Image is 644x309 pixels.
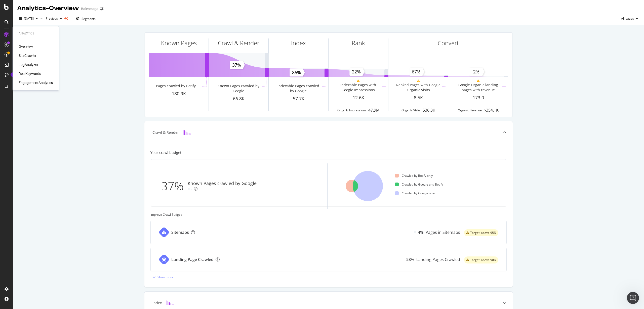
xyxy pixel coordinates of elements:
img: Equal [402,259,404,260]
div: 37% [161,178,188,194]
div: 53% [406,257,414,262]
div: Crawled by Botify only [395,173,433,178]
button: Show more [150,273,173,281]
div: 66.8K [209,96,268,102]
div: Crawl & Render [152,130,179,135]
div: Tooltip anchor [11,72,15,77]
span: Previous [44,16,58,21]
div: Landing Pages Crawled [416,257,460,262]
div: - [191,187,192,192]
div: Sitemaps [171,230,189,235]
span: Target: above 95% [470,231,496,234]
a: SitemapsEqual4%Pages in Sitemapswarning label [150,221,507,244]
img: Equal [414,232,416,233]
a: RealKeywords [19,71,41,76]
div: 180.9K [149,91,209,97]
div: arrow-right-arrow-left [100,7,103,11]
div: Indexable Pages crawled by Google [276,83,321,94]
a: Overview [19,44,33,49]
div: Crawl & Render [218,39,259,47]
a: SiteCrawler [19,53,36,58]
div: 4% [418,230,424,235]
div: Analytics - Overview [17,4,79,13]
span: Target: above 90% [470,258,496,261]
div: Crawled by Google only [395,191,435,195]
div: warning label [464,256,498,263]
button: Previous [44,15,64,23]
div: 57.7K [269,96,328,102]
button: [DATE] [17,15,40,23]
a: Landing Page CrawledEqual53%Landing Pages Crawledwarning label [150,248,507,271]
span: 2025 Sep. 28th [24,16,34,21]
div: Your crawl budget [150,150,181,155]
div: Index [152,300,162,305]
div: Balenciaga [81,6,98,11]
div: Known Pages crawled by Google [188,180,257,187]
img: block-icon [166,300,174,305]
img: Equal [188,189,190,190]
a: LogAnalyzer [19,62,38,67]
div: Crawled by Google and Botify [395,182,443,187]
button: All pages [619,15,640,23]
div: Landing Page Crawled [171,257,214,262]
div: Pages crawled by Botify [156,83,196,89]
a: EngagementAnalytics [19,80,53,85]
div: Known Pages crawled by Google [216,83,261,94]
span: Segments [82,17,96,21]
div: Pages in Sitemaps [426,230,460,235]
button: Segments [74,15,98,23]
div: Organic Impressions [337,108,366,112]
div: Rank [352,39,365,47]
div: Index [291,39,306,47]
div: Indexable Pages with Google Impressions [336,82,381,93]
iframe: Intercom live chat [627,292,639,304]
div: warning label [464,229,498,236]
div: Known Pages [161,39,197,47]
div: 12.6K [329,95,388,101]
span: All pages [619,16,634,21]
div: Show more [157,275,173,279]
img: block-icon [183,130,191,135]
div: Analytics [19,31,53,36]
div: Improve Crawl Budget [150,212,507,217]
span: vs [40,16,44,20]
div: 47.9M [368,107,380,113]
